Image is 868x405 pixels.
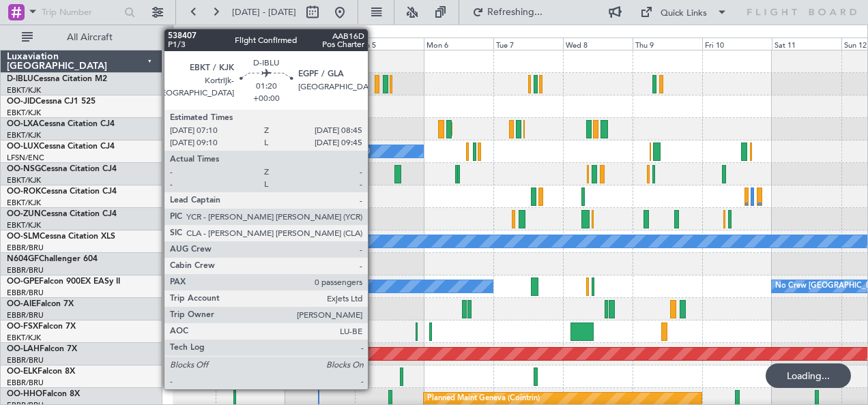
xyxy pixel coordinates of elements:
[7,322,76,331] a: OO-FSXFalcon 7X
[7,220,41,230] a: EBKT/KJK
[7,333,41,343] a: EBKT/KJK
[216,37,285,50] div: Fri 3
[7,345,40,353] span: OO-LAH
[15,27,148,48] button: All Aircraft
[7,210,117,218] a: OO-ZUNCessna Citation CJ4
[7,232,40,241] span: OO-SLM
[7,75,107,83] a: D-IBLUCessna Citation M2
[7,75,33,83] span: D-IBLU
[7,322,38,331] span: OO-FSX
[7,345,77,353] a: OO-LAHFalcon 7X
[424,37,493,50] div: Mon 6
[7,367,75,376] a: OO-ELKFalcon 8X
[7,165,117,173] a: OO-NSGCessna Citation CJ4
[493,37,563,50] div: Tue 7
[466,1,548,23] button: Refreshing...
[232,6,296,18] span: [DATE] - [DATE]
[7,153,44,163] a: LFSN/ENC
[7,210,41,218] span: OO-ZUN
[7,390,80,398] a: OO-HHOFalcon 8X
[7,277,39,286] span: OO-GPE
[7,187,117,196] a: OO-ROKCessna Citation CJ4
[7,120,115,128] a: OO-LXACessna Citation CJ4
[7,198,41,208] a: EBKT/KJK
[355,37,424,50] div: Sun 5
[766,363,851,388] div: Loading...
[285,37,355,50] div: Sat 4
[7,175,41,185] a: EBKT/KJK
[7,130,41,140] a: EBKT/KJK
[7,120,39,128] span: OO-LXA
[7,255,98,263] a: N604GFChallenger 604
[563,37,633,50] div: Wed 8
[7,165,41,173] span: OO-NSG
[7,97,96,106] a: OO-JIDCessna CJ1 525
[487,7,544,17] span: Refreshing...
[7,288,44,298] a: EBBR/BRU
[146,37,216,50] div: Thu 2
[661,7,707,20] div: Quick Links
[42,2,120,22] input: Trip Number
[7,300,74,308] a: OO-AIEFalcon 7X
[7,355,44,365] a: EBBR/BRU
[772,37,841,50] div: Sat 11
[7,300,36,308] span: OO-AIE
[7,378,44,388] a: EBBR/BRU
[35,33,144,42] span: All Aircraft
[175,27,199,39] div: [DATE]
[7,310,44,320] a: EBBR/BRU
[7,97,35,106] span: OO-JID
[7,390,42,398] span: OO-HHO
[141,119,204,139] div: AOG Maint Rimini
[7,277,120,286] a: OO-GPEFalcon 900EX EASy II
[289,141,370,162] div: No Crew Nancy (Essey)
[7,232,115,241] a: OO-SLMCessna Citation XLS
[7,142,39,151] span: OO-LUX
[7,265,44,275] a: EBBR/BRU
[7,243,44,253] a: EBBR/BRU
[7,187,41,196] span: OO-ROK
[702,37,772,50] div: Fri 10
[633,37,702,50] div: Thu 9
[7,108,41,118] a: EBKT/KJK
[7,85,41,95] a: EBKT/KJK
[633,1,734,23] button: Quick Links
[149,276,209,297] div: No Crew Malaga
[7,255,39,263] span: N604GF
[7,142,115,151] a: OO-LUXCessna Citation CJ4
[7,367,38,376] span: OO-ELK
